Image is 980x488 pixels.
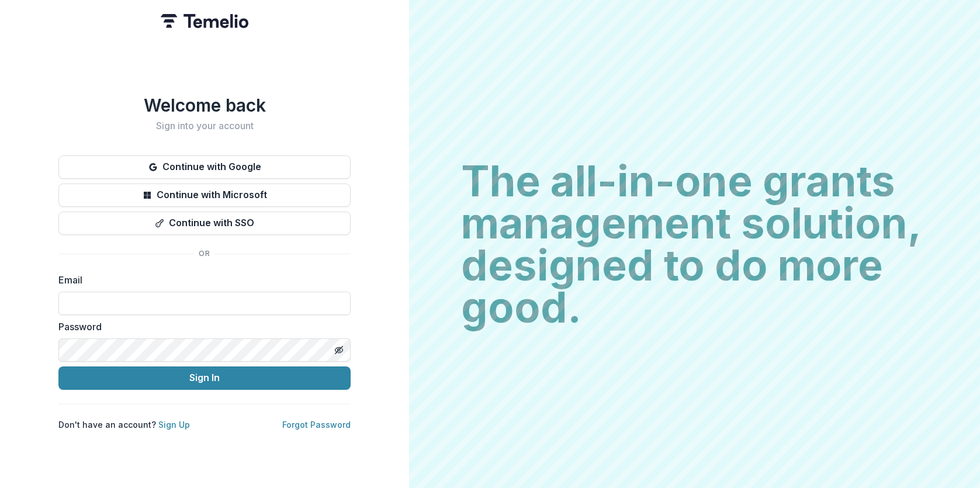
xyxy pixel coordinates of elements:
p: Don't have an account? [58,418,190,431]
h2: Sign into your account [58,120,351,131]
button: Sign In [58,366,351,390]
button: Toggle password visibility [330,341,348,359]
img: Temelio [161,14,248,28]
a: Forgot Password [282,420,351,430]
button: Continue with Microsoft [58,184,351,207]
label: Password [58,320,344,334]
a: Sign Up [158,420,190,430]
button: Continue with Google [58,155,351,179]
h1: Welcome back [58,95,351,116]
label: Email [58,273,344,287]
button: Continue with SSO [58,212,351,235]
